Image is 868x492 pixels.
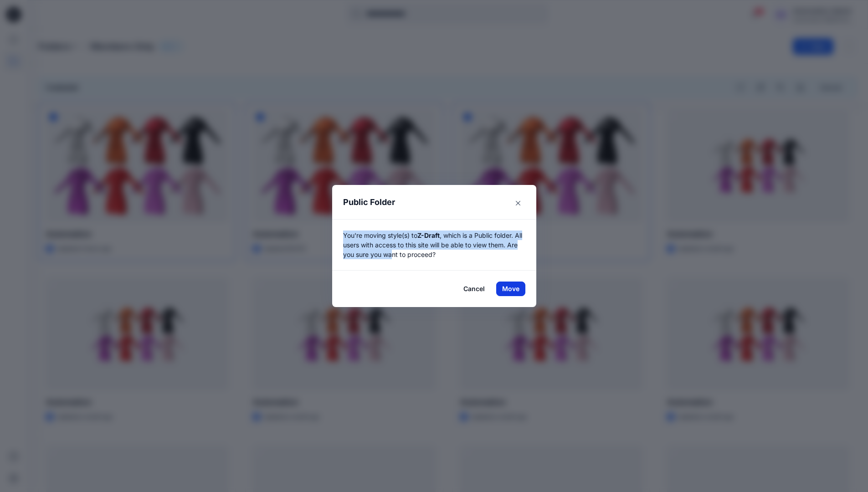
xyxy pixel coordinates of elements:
[457,282,491,296] button: Cancel
[343,231,525,259] p: You're moving style(s) to , which is a Public folder. All users with access to this site will be ...
[496,282,525,296] button: Move
[417,231,440,239] strong: Z-Draft
[332,185,526,219] header: Public Folder
[511,196,525,210] button: Close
